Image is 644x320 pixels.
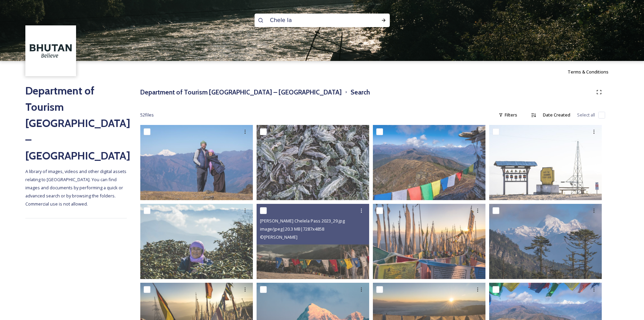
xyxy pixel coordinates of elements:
h3: Search [351,87,370,97]
img: Marcus Westberg Chelela Pass 2023_11.jpg [489,204,602,279]
span: Terms & Conditions [568,69,609,75]
span: © [PERSON_NAME] [260,234,297,240]
img: Marcus Westberg Chelela Pass 2023_10.jpg [489,125,602,200]
input: Search [267,13,359,28]
span: 52 file s [140,112,154,118]
span: Select all [577,112,595,118]
h2: Department of Tourism [GEOGRAPHIC_DATA] – [GEOGRAPHIC_DATA] [25,83,127,164]
h3: Department of Tourism [GEOGRAPHIC_DATA] – [GEOGRAPHIC_DATA] [140,87,342,97]
img: Marcus Westberg Chelela Pass 2023_25.jpg [140,204,253,279]
span: image/jpeg | 20.3 MB | 7287 x 4858 [260,226,324,232]
img: Marcus Westberg Chelela Pass 2023_4.jpg [373,204,485,279]
span: [PERSON_NAME] Chelela Pass 2023_29.jpg [260,218,345,224]
img: Marcus Westberg Chelela Pass 2023_7.jpg [257,125,369,200]
span: A library of images, videos and other digital assets relating to [GEOGRAPHIC_DATA]. You can find ... [25,168,127,207]
div: Filters [495,108,521,122]
div: Date Created [540,108,574,122]
img: Marcus Westberg Chelela Pass 2023_27.jpg [140,125,253,200]
img: BT_Logo_BB_Lockup_CMYK_High%2520Res.jpg [26,26,75,76]
a: Terms & Conditions [568,68,619,76]
img: Marcus Westberg Chelela Pass 2023_43.jpg [373,125,485,200]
